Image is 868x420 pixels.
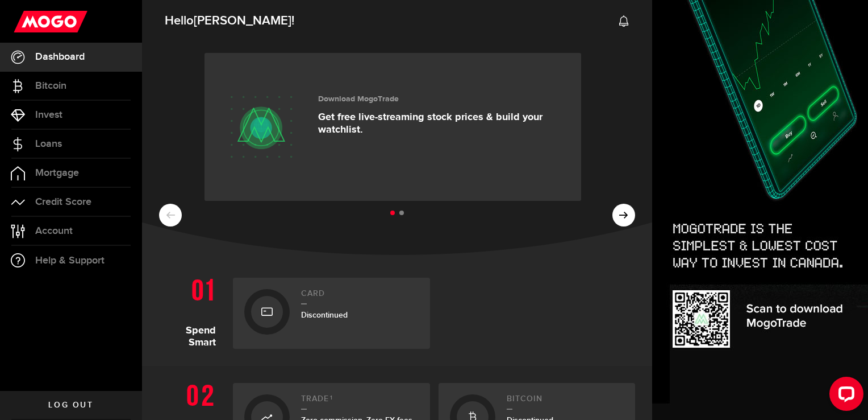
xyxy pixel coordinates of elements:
span: [PERSON_NAME] [194,13,291,28]
span: Log out [48,401,93,409]
sup: 1 [330,394,333,401]
h2: Card [301,289,419,304]
span: Account [35,226,73,236]
span: Invest [35,110,62,120]
span: Mortgage [35,168,79,178]
a: Download MogoTrade Get free live-streaming stock prices & build your watchlist. [205,53,581,201]
span: Credit Score [35,197,91,207]
p: Get free live-streaming stock prices & build your watchlist. [318,111,564,136]
span: Discontinued [301,310,348,320]
span: Loans [35,139,62,149]
h2: Bitcoin [507,394,624,410]
span: Help & Support [35,256,105,266]
span: Dashboard [35,52,85,62]
h1: Spend Smart [159,272,224,349]
span: Hello ! [165,9,294,33]
h2: Trade [301,394,419,410]
span: Bitcoin [35,81,66,91]
h3: Download MogoTrade [318,94,564,104]
a: CardDiscontinued [233,278,430,349]
iframe: LiveChat chat widget [820,372,868,420]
